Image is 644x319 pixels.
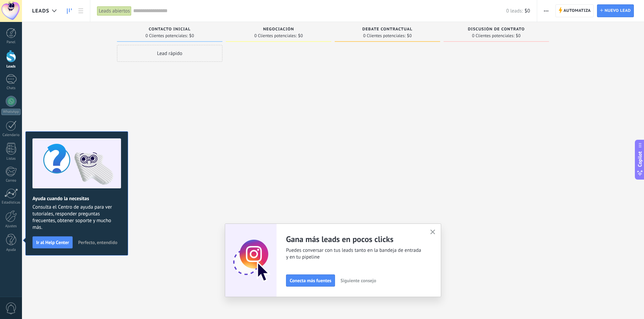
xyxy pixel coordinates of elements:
[32,204,121,231] span: Consulta el Centro de ayuda para ver tutoriales, responder preguntas frecuentes, obtener soporte ...
[362,27,412,32] span: Debate contractual
[97,6,132,16] div: Leads abiertos
[541,4,551,17] button: Más
[254,34,296,38] span: 0 Clientes potenciales:
[286,247,422,261] span: Puedes conversar con tus leads tanto en la bandeja de entrada y en tu pipeline
[1,64,21,69] div: Leads
[597,4,634,17] a: Nuevo lead
[1,109,21,115] div: WhatsApp
[1,86,21,90] div: Chats
[637,151,643,167] span: Copilot
[337,275,379,286] button: Siguiente consejo
[468,27,525,32] span: Discusión de contrato
[407,34,412,38] span: $0
[120,27,219,33] div: Contacto inicial
[506,8,523,14] span: 0 leads:
[1,157,21,161] div: Listas
[149,27,191,32] span: Contacto inicial
[1,248,21,252] div: Ayuda
[555,4,594,17] a: Automatiza
[1,224,21,229] div: Ajustes
[447,27,546,33] div: Discusión de contrato
[286,234,422,244] h2: Gana más leads en pocos clicks
[340,278,376,283] span: Siguiente consejo
[338,27,437,33] div: Debate contractual
[64,4,75,18] a: Leads
[363,34,405,38] span: 0 Clientes potenciales:
[32,236,73,248] button: Ir al Help Center
[604,5,631,17] span: Nuevo lead
[189,34,194,38] span: $0
[75,4,87,18] a: Lista
[286,274,335,287] button: Conecta más fuentes
[32,195,121,202] h2: Ayuda cuando la necesitas
[472,34,514,38] span: 0 Clientes potenciales:
[1,179,21,183] div: Correo
[229,27,328,33] div: Negociación
[145,34,188,38] span: 0 Clientes potenciales:
[516,34,521,38] span: $0
[78,240,117,245] span: Perfecto, entendido
[263,27,294,32] span: Negociación
[564,5,591,17] span: Automatiza
[117,45,222,62] div: Lead rápido
[36,240,69,245] span: Ir al Help Center
[1,133,21,137] div: Calendario
[298,34,303,38] span: $0
[525,8,530,14] span: $0
[290,278,331,283] span: Conecta más fuentes
[32,8,49,14] span: Leads
[1,40,21,45] div: Panel
[75,237,120,247] button: Perfecto, entendido
[1,201,21,205] div: Estadísticas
